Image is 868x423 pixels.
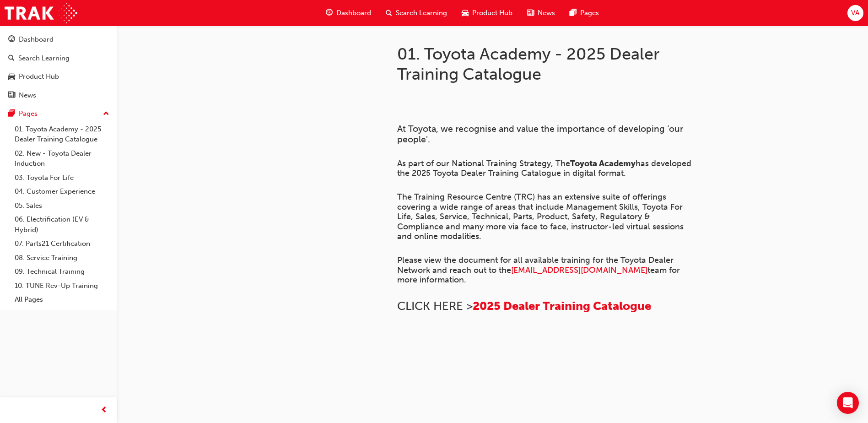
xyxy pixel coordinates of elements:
[527,7,534,19] span: news-icon
[11,171,113,185] a: 03. Toyota For Life
[8,73,15,81] span: car-icon
[520,4,562,22] a: news-iconNews
[511,265,647,275] a: [EMAIL_ADDRESS][DOMAIN_NAME]
[386,7,392,19] span: search-icon
[11,212,113,237] a: 06. Electrification (EV & Hybrid)
[538,8,555,18] span: News
[837,392,859,414] div: Open Intercom Messenger
[8,36,15,44] span: guage-icon
[18,53,70,64] div: Search Learning
[454,4,520,22] a: car-iconProduct Hub
[397,158,694,179] span: has developed the 2025 Toyota Dealer Training Catalogue in digital format.
[397,124,685,145] span: At Toyota, we recognise and value the importance of developing ‘our people'.
[326,7,333,19] span: guage-icon
[4,68,113,85] a: Product Hub
[19,90,36,101] div: News
[4,105,113,122] button: Pages
[8,54,15,63] span: search-icon
[4,31,113,48] a: Dashboard
[103,108,109,120] span: up-icon
[19,71,59,82] div: Product Hub
[397,255,676,275] span: Please view the document for all available training for the Toyota Dealer Network and reach out t...
[11,146,113,171] a: 02. New - Toyota Dealer Induction
[11,293,113,307] a: All Pages
[847,5,863,21] button: VA
[8,92,15,100] span: news-icon
[851,8,859,18] span: VA
[396,8,447,18] span: Search Learning
[8,110,15,118] span: pages-icon
[318,4,378,22] a: guage-iconDashboard
[19,108,38,119] div: Pages
[336,8,371,18] span: Dashboard
[378,4,454,22] a: search-iconSearch Learning
[11,251,113,265] a: 08. Service Training
[11,265,113,279] a: 09. Technical Training
[11,122,113,146] a: 01. Toyota Academy - 2025 Dealer Training Catalogue
[397,265,682,285] span: team for more information.
[397,158,570,168] span: As part of our National Training Strategy, The
[397,299,473,313] span: CLICK HERE >
[101,405,108,416] span: prev-icon
[397,192,686,241] span: The Training Resource Centre (TRC) has an extensive suite of offerings covering a wide range of a...
[4,29,113,105] button: DashboardSearch LearningProduct HubNews
[397,44,697,84] h1: 01. Toyota Academy - 2025 Dealer Training Catalogue
[462,7,469,19] span: car-icon
[19,34,54,45] div: Dashboard
[472,8,512,18] span: Product Hub
[570,7,577,19] span: pages-icon
[11,199,113,213] a: 05. Sales
[580,8,599,18] span: Pages
[473,299,651,313] a: 2025 Dealer Training Catalogue
[5,3,77,23] img: Trak
[4,50,113,67] a: Search Learning
[11,184,113,199] a: 04. Customer Experience
[570,158,636,168] span: Toyota Academy
[11,279,113,293] a: 10. TUNE Rev-Up Training
[4,87,113,104] a: News
[11,237,113,251] a: 07. Parts21 Certification
[562,4,606,22] a: pages-iconPages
